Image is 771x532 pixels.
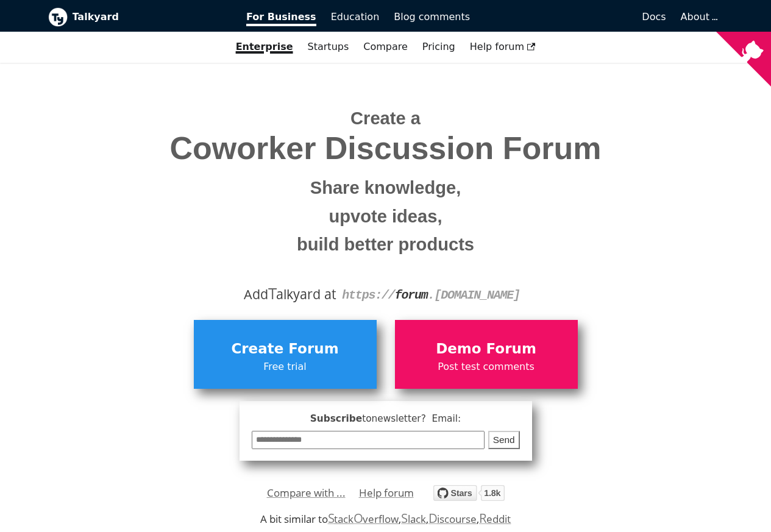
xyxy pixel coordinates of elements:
a: Startups [300,37,357,57]
span: T [268,282,277,304]
a: Demo ForumPost test comments [395,320,578,388]
span: S [328,509,335,527]
span: Blog comments [394,11,470,23]
span: Create Forum [200,338,371,361]
a: About [681,11,716,23]
small: upvote ideas, [57,202,714,231]
a: Star debiki/talkyard on GitHub [433,487,505,505]
a: Enterprise [229,37,300,57]
a: Discourse [428,512,477,526]
a: StackOverflow [328,512,399,526]
a: Create ForumFree trial [194,320,377,388]
a: Compare with ... [267,484,346,502]
strong: forum [395,288,428,302]
span: Free trial [200,359,371,375]
span: Create a [350,108,421,128]
span: to newsletter ? Email: [362,413,461,424]
span: R [479,509,487,527]
a: Blog comments [386,7,477,27]
small: build better products [57,230,714,259]
a: Compare [363,41,408,52]
a: Reddit [479,512,511,526]
span: Subscribe [252,411,520,427]
a: Talkyard logoTalkyard [48,7,230,27]
a: Pricing [415,37,463,57]
span: S [401,509,408,527]
span: Post test comments [401,359,572,375]
a: Slack [401,512,425,526]
code: https:// . [DOMAIN_NAME] [342,288,520,302]
span: D [428,509,438,527]
div: Add alkyard at [57,284,714,305]
span: Coworker Discussion Forum [57,131,714,166]
span: For Business [246,11,316,26]
button: Send [488,431,520,450]
a: Help forum [463,37,543,57]
span: Docs [642,11,666,23]
a: Education [324,7,387,27]
span: Education [331,11,380,23]
img: talkyard.svg [433,485,505,501]
span: Demo Forum [401,338,572,361]
a: Docs [477,7,673,27]
small: Share knowledge, [57,174,714,202]
a: For Business [239,7,324,27]
span: Help forum [470,41,536,52]
img: Talkyard logo [48,7,68,27]
b: Talkyard [73,9,230,25]
a: Help forum [359,484,414,502]
span: O [354,509,363,527]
